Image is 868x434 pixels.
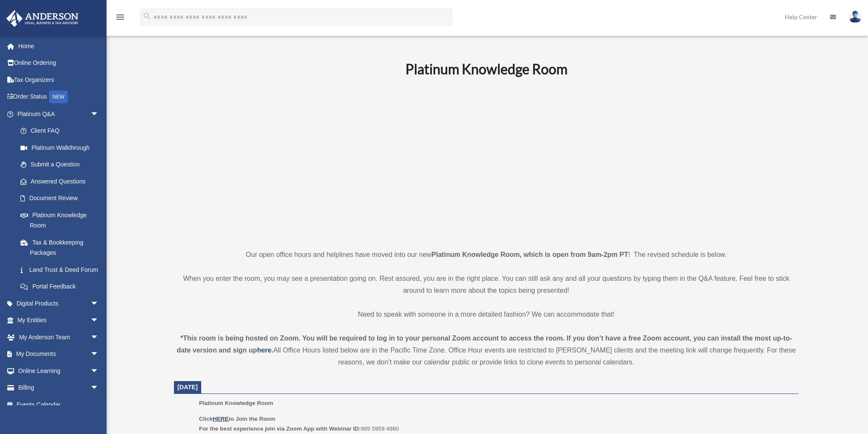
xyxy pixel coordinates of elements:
[199,416,275,422] b: Click to Join the Room
[90,105,107,123] span: arrow_drop_down
[12,139,112,156] a: Platinum Walkthrough
[6,379,112,396] a: Billingarrow_drop_down
[6,71,112,88] a: Tax Organizers
[49,90,68,103] div: NEW
[12,207,107,234] a: Platinum Knowledge Room
[272,347,273,354] strong: .
[359,89,614,233] iframe: 231110_Toby_KnowledgeRoom
[4,10,81,27] img: Anderson Advisors Platinum Portal
[6,55,112,72] a: Online Ordering
[12,156,112,173] a: Submit a Question
[176,335,792,354] strong: *This room is being hosted on Zoom. You will be required to log in to your personal Zoom account ...
[6,396,112,413] a: Events Calendar
[177,384,198,390] span: [DATE]
[6,295,112,312] a: Digital Productsarrow_drop_down
[174,332,799,368] div: All Office Hours listed below are in the Pacific Time Zone. Office Hour events are restricted to ...
[6,346,112,363] a: My Documentsarrow_drop_down
[115,12,125,22] i: menu
[12,234,112,261] a: Tax & Bookkeeping Packages
[199,425,361,432] b: For the best experience join via Zoom App with Webinar ID:
[174,273,799,297] p: When you enter the room, you may see a presentation going on. Rest assured, you are in the right ...
[12,122,112,140] a: Client FAQ
[199,414,793,434] p: 985 5959 4980
[405,61,567,77] b: Platinum Knowledge Room
[90,346,107,363] span: arrow_drop_down
[6,38,112,55] a: Home
[90,312,107,329] span: arrow_drop_down
[6,362,112,379] a: Online Learningarrow_drop_down
[12,261,112,278] a: Land Trust & Deed Forum
[90,295,107,312] span: arrow_drop_down
[6,105,112,122] a: Platinum Q&Aarrow_drop_down
[6,88,112,106] a: Order StatusNEW
[115,15,125,22] a: menu
[6,312,112,329] a: My Entitiesarrow_drop_down
[257,347,272,354] a: here
[213,416,229,422] a: HERE
[431,251,628,258] strong: Platinum Knowledge Room, which is open from 9am-2pm PT
[12,190,112,207] a: Document Review
[12,173,112,190] a: Answered Questions
[90,379,107,397] span: arrow_drop_down
[90,362,107,380] span: arrow_drop_down
[90,329,107,346] span: arrow_drop_down
[142,12,152,21] i: search
[6,329,112,346] a: My Anderson Teamarrow_drop_down
[174,249,799,261] p: Our open office hours and helplines have moved into our new ! The revised schedule is below.
[199,400,273,406] span: Platinum Knowledge Room
[849,11,862,23] img: User Pic
[174,309,799,320] p: Need to speak with someone in a more detailed fashion? We can accommodate that!
[12,278,112,295] a: Portal Feedback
